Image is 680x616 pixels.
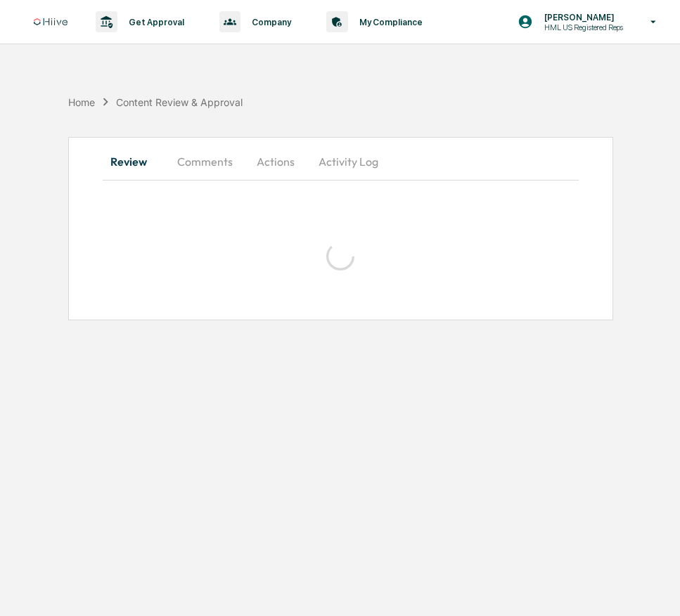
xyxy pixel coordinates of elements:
[103,145,579,178] div: secondary tabs example
[244,145,307,178] button: Actions
[240,17,298,27] p: Company
[307,145,390,178] button: Activity Log
[116,96,243,108] div: Content Review & Approval
[117,17,191,27] p: Get Approval
[533,22,630,32] p: HML US Registered Reps
[68,96,95,108] div: Home
[34,18,68,26] img: logo
[103,145,166,178] button: Review
[166,145,244,178] button: Comments
[533,12,630,22] p: [PERSON_NAME]
[348,17,430,27] p: My Compliance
